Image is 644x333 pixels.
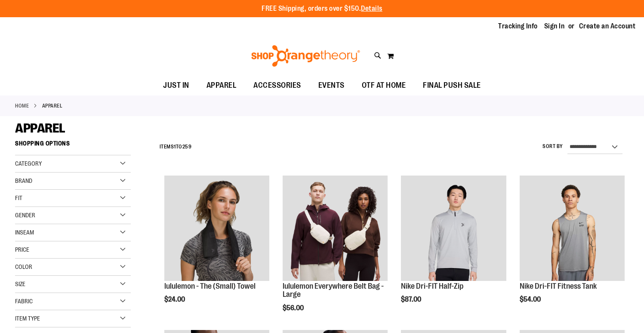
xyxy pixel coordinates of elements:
[15,102,29,110] a: Home
[15,263,32,270] span: Color
[15,229,34,236] span: Inseam
[515,171,629,325] div: product
[520,176,625,282] a: Nike Dri-FIT Fitness Tank
[15,246,29,253] span: Price
[401,296,422,303] span: $87.00
[544,22,565,31] a: Sign In
[182,144,192,150] span: 259
[15,160,42,167] span: Category
[15,281,25,287] span: Size
[42,102,63,110] strong: APPAREL
[164,176,269,281] img: lululemon - The (Small) Towel
[15,121,65,136] span: APPAREL
[174,144,176,150] span: 1
[310,76,353,96] a: EVENTS
[15,212,35,219] span: Gender
[401,176,506,282] a: Nike Dri-FIT Half-Zip
[154,76,198,96] a: JUST IN
[164,282,256,290] a: lululemon - The (Small) Towel
[198,76,245,95] a: APPAREL
[15,177,32,184] span: Brand
[253,76,301,95] span: ACCESSORIES
[414,76,490,96] a: FINAL PUSH SALE
[318,76,345,95] span: EVENTS
[206,76,237,95] span: APPAREL
[15,136,131,155] strong: Shopping Options
[353,76,415,96] a: OTF AT HOME
[283,176,388,281] img: lululemon Everywhere Belt Bag - Large
[164,176,269,282] a: lululemon - The (Small) Towel
[164,296,186,303] span: $24.00
[579,22,636,31] a: Create an Account
[423,76,481,95] span: FINAL PUSH SALE
[163,76,189,95] span: JUST IN
[520,176,625,281] img: Nike Dri-FIT Fitness Tank
[283,176,388,282] a: lululemon Everywhere Belt Bag - Large
[15,194,22,201] span: Fit
[262,4,382,14] p: FREE Shipping, orders over $150.
[361,5,382,12] a: Details
[15,298,33,305] span: Fabric
[245,76,310,96] a: ACCESSORIES
[401,176,506,281] img: Nike Dri-FIT Half-Zip
[250,45,361,67] img: Shop Orangetheory
[401,282,463,290] a: Nike Dri-FIT Half-Zip
[283,304,305,312] span: $56.00
[520,296,542,303] span: $54.00
[160,171,274,325] div: product
[542,143,563,150] label: Sort By
[397,171,510,325] div: product
[520,282,597,290] a: Nike Dri-FIT Fitness Tank
[283,282,384,299] a: lululemon Everywhere Belt Bag - Large
[160,140,192,154] h2: Items to
[15,315,40,322] span: Item Type
[362,76,406,95] span: OTF AT HOME
[498,22,538,31] a: Tracking Info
